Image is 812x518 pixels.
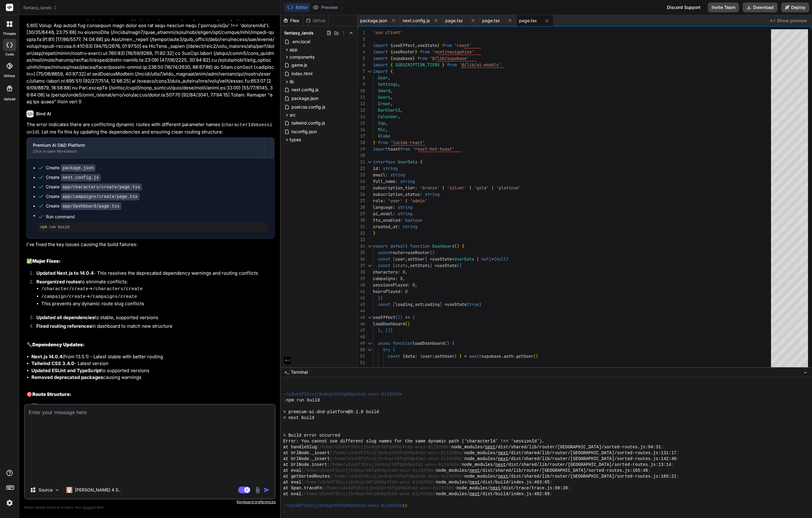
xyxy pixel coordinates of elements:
span: 'admin' [410,198,427,203]
span: import [373,43,388,48]
strong: Major Fixes: [32,258,61,264]
div: 11 [358,94,365,101]
span: Calendar [378,114,398,119]
span: function [410,243,430,249]
span: } [415,49,417,55]
span: lib [290,79,294,85]
span: loading [395,302,412,307]
span: subscription_status [373,191,420,197]
span: > [491,256,494,262]
textarea: [50/54/2805, 29:50:26] Loremip dolor si Ametconsec, A.E., SED (Doei) – tem5 [39/12/8885, 52:04:88... [25,405,275,481]
li: - This resolves the deprecated dependency warnings and routing conflicts [31,270,274,278]
strong: Updated Next.js to 14.0.4 [36,270,94,276]
span: : [400,217,403,223]
h2: ✅ [26,258,274,265]
span: = [435,263,437,268]
span: Settings [378,81,398,87]
div: Create [46,174,101,181]
span: ] [430,263,432,268]
li: in dashboard to match new structure [31,323,274,331]
span: fantasy_lands [23,5,57,11]
li: to stable, supported versions [31,314,274,323]
span: 'silver' [447,185,467,191]
div: 31 [358,224,365,230]
span: , [412,302,415,307]
span: next.config.js [403,18,430,24]
span: app [290,47,298,53]
span: ( [398,314,400,320]
span: ) [380,295,383,301]
span: User [378,75,388,80]
span: [ [393,256,395,262]
span: string [383,166,398,171]
span: : [393,211,395,216]
li: This prevents any dynamic route slug conflicts [41,300,274,307]
div: 21 [358,159,365,165]
span: created_at [373,224,398,229]
div: 24 [358,178,365,185]
div: 43 [358,301,365,308]
div: Create [46,193,140,200]
span: package.json [360,18,387,24]
div: 35 [358,249,365,256]
span: 'platinum' [496,185,521,191]
span: 0 [412,282,415,288]
h6: Bind AI [36,111,51,117]
div: 41 [358,288,365,295]
span: useState [437,263,457,268]
span: string [425,191,440,197]
span: 'use client' [373,30,403,35]
div: Discord Support [663,2,704,12]
span: 0 [405,289,408,294]
span: index.html [291,70,313,77]
span: page.tsx [519,18,537,24]
div: 6 [358,62,365,68]
span: ) [479,302,481,307]
span: characters [373,269,398,275]
span: default [390,243,408,249]
span: , [390,94,393,100]
span: useRouter [393,49,415,55]
span: src [290,112,296,118]
span: 'react' [454,43,472,48]
code: next.config.js [61,174,101,181]
button: Deploy [781,2,809,12]
div: 27 [358,198,365,204]
span: useState [432,256,452,262]
span: '@/lib/ai-models' [459,62,501,68]
div: 45 [358,314,365,321]
span: id [373,166,378,171]
strong: Reorganized routes [36,279,80,285]
span: 0 [400,276,403,281]
div: 44 [358,308,365,314]
div: 36 [358,256,365,262]
div: 7 [358,68,365,75]
span: loadDashboard [373,321,405,327]
div: Files [281,18,303,24]
span: Mic [378,127,385,132]
img: settings [4,498,15,508]
code: app/campaigns/create/page.tsx [61,193,140,200]
li: to eliminate conflicts: [31,278,274,314]
span: Zap [378,120,385,126]
span: ( [457,263,459,268]
span: postcss.config.js [291,103,326,111]
span: package.json [291,95,319,102]
span: useEffect [393,43,415,48]
span: Show preview [777,18,807,24]
span: ) [506,256,509,262]
div: 29 [358,211,365,217]
code: /campaigns/create [90,294,137,299]
span: Sword [378,88,390,93]
div: 10 [358,88,365,94]
span: router [390,250,405,255]
span: : [383,198,385,203]
span: import [373,146,388,152]
div: 2 [358,36,365,42]
div: Github [303,18,329,24]
span: | [442,185,445,191]
span: useState [447,302,467,307]
span: page.tsx [482,18,500,24]
span: setLoading [415,302,440,307]
label: GitHub [4,73,15,79]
